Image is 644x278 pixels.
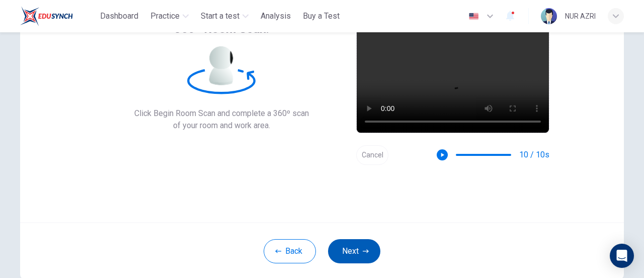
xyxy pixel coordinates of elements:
button: Cancel [356,145,388,165]
button: Dashboard [96,7,142,25]
div: NUR AZRI [565,10,596,22]
button: Analysis [257,7,295,25]
button: Next [328,239,380,263]
span: of your room and work area. [134,120,309,132]
img: en [467,13,480,20]
span: Dashboard [100,10,138,22]
a: ELTC logo [20,6,96,26]
img: Profile picture [541,8,557,24]
span: Click Begin Room Scan and complete a 360º scan [134,107,309,120]
button: Practice [146,7,193,25]
button: Start a test [197,7,253,25]
span: Start a test [201,10,239,22]
span: Analysis [261,10,291,22]
button: Back [264,239,316,263]
span: Practice [150,10,180,22]
span: Buy a Test [303,10,340,22]
div: Open Intercom Messenger [610,244,634,268]
img: ELTC logo [20,6,73,26]
button: Buy a Test [299,7,344,25]
span: 10 / 10s [519,149,549,161]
